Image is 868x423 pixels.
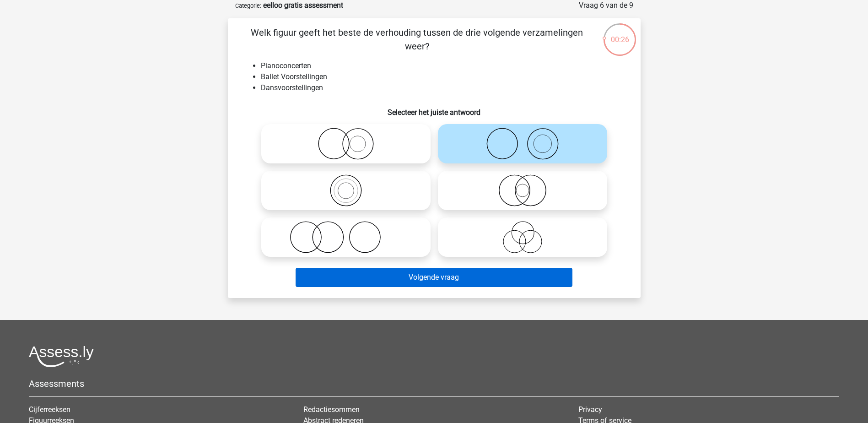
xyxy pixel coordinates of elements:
[261,60,626,71] li: Pianoconcerten
[578,405,602,414] a: Privacy
[261,82,626,93] li: Dansvoorstellingen
[296,268,572,287] button: Volgende vraag
[303,405,360,414] a: Redactiesommen
[603,22,637,45] div: 00:26
[243,26,592,53] p: Welk figuur geeft het beste de verhouding tussen de drie volgende verzamelingen weer?
[29,378,839,389] h5: Assessments
[29,405,70,414] a: Cijferreeksen
[261,71,626,82] li: Ballet Voorstellingen
[29,346,94,367] img: Assessly logo
[263,1,343,10] strong: eelloo gratis assessment
[243,101,626,117] h6: Selecteer het juiste antwoord
[235,2,261,9] small: Categorie:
